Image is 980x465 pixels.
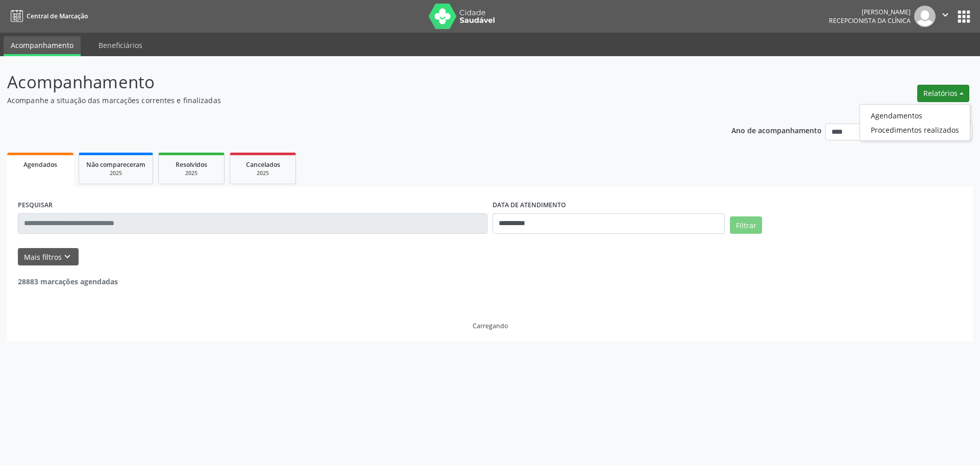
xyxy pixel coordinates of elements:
a: Central de Marcação [7,8,88,25]
p: Ano de acompanhamento [731,124,822,136]
span: Agendados [23,160,57,169]
div: Carregando [473,322,508,330]
span: Cancelados [246,160,280,169]
a: Agendamentos [860,108,970,123]
img: img [914,6,936,27]
button: Filtrar [730,216,762,234]
button:  [936,6,955,27]
ul: Relatórios [860,104,970,141]
label: DATA DE ATENDIMENTO [493,198,566,213]
span: Resolvidos [176,160,207,169]
span: Recepcionista da clínica [829,16,911,25]
div: 2025 [237,169,288,177]
div: 2025 [86,169,145,177]
a: Procedimentos realizados [860,123,970,137]
a: Beneficiários [91,36,150,54]
div: 2025 [166,169,217,177]
span: Central de Marcação [27,12,88,20]
strong: 28883 marcações agendadas [18,277,118,286]
button: apps [955,8,973,26]
p: Acompanhamento [7,69,683,95]
a: Acompanhamento [4,36,81,56]
button: Relatórios [917,85,969,102]
span: Não compareceram [86,160,145,169]
button: Mais filtroskeyboard_arrow_down [18,248,79,266]
label: PESQUISAR [18,198,53,213]
p: Acompanhe a situação das marcações correntes e finalizadas [7,95,683,106]
i:  [940,9,951,20]
div: [PERSON_NAME] [829,8,911,16]
i: keyboard_arrow_down [62,251,73,262]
